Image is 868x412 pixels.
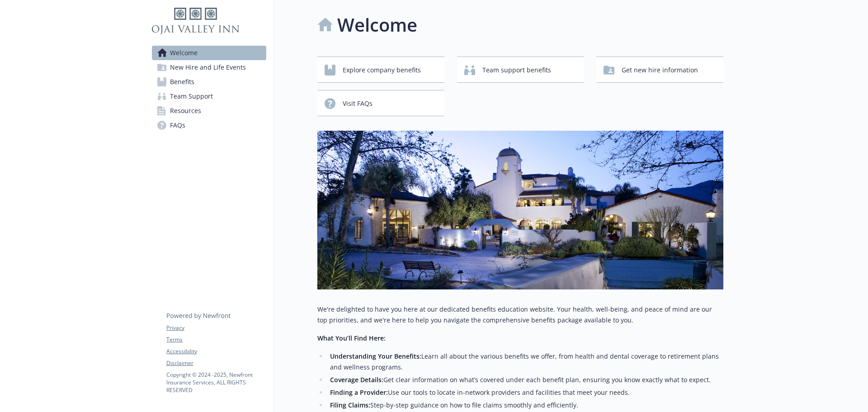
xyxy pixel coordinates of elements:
[170,75,194,89] span: Benefits
[622,62,698,79] span: Get new hire information
[327,400,723,411] li: Step-by-step guidance on how to file claims smoothly and efficiently.
[330,401,370,409] strong: Filing Claims:
[327,351,723,373] li: Learn all about the various benefits we offer, from health and dental coverage to retirement plan...
[152,104,266,118] a: Resources
[152,75,266,89] a: Benefits
[152,60,266,75] a: New Hire and Life Events
[330,388,388,397] strong: Finding a Provider:
[596,57,723,83] button: Get new hire information
[482,62,551,79] span: Team support benefits
[170,118,185,133] span: FAQs
[166,324,266,332] a: Privacy
[457,57,584,83] button: Team support benefits
[166,371,266,394] p: Copyright © 2024 - 2025 , Newfront Insurance Services, ALL RIGHTS RESERVED
[170,89,213,104] span: Team Support
[330,375,383,384] strong: Coverage Details:
[152,118,266,133] a: FAQs
[317,57,444,83] button: Explore company benefits
[317,131,723,289] img: overview page banner
[166,359,266,367] a: Disclaimer
[166,347,266,355] a: Accessibility
[327,374,723,385] li: Get clear information on what’s covered under each benefit plan, ensuring you know exactly what t...
[152,89,266,104] a: Team Support
[170,60,246,75] span: New Hire and Life Events
[152,46,266,60] a: Welcome
[317,334,386,342] strong: What You’ll Find Here:
[337,11,417,38] h1: Welcome
[327,387,723,398] li: Use our tools to locate in-network providers and facilities that meet your needs.
[317,304,723,326] p: We're delighted to have you here at our dedicated benefits education website. Your health, well-b...
[330,352,421,360] strong: Understanding Your Benefits:
[170,104,201,118] span: Resources
[170,46,198,60] span: Welcome
[317,90,444,116] button: Visit FAQs
[343,95,373,112] span: Visit FAQs
[343,62,421,79] span: Explore company benefits
[166,336,266,344] a: Terms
